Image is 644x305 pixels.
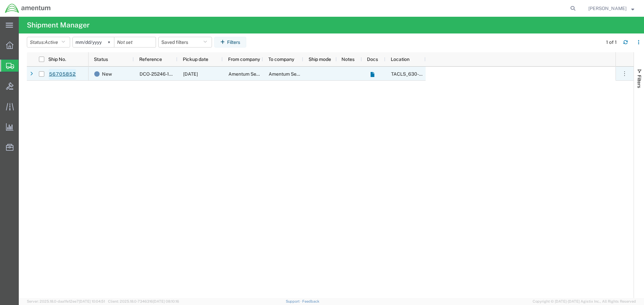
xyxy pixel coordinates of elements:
[309,57,331,62] span: Ship mode
[588,5,627,12] span: Bobby Allison
[341,57,355,62] span: Notes
[114,37,156,47] input: Not set
[73,37,114,47] input: Not set
[48,57,66,62] span: Ship No.
[637,75,642,88] span: Filters
[367,57,378,62] span: Docs
[158,37,212,48] button: Saved filters
[94,57,108,62] span: Status
[153,299,179,303] span: [DATE] 08:10:16
[183,71,198,77] span: 09/03/2025
[391,71,523,77] span: TACLS_630-Ft. Belvoir, VA
[27,37,70,48] button: Status:Active
[269,71,319,77] span: Amentum Services, Inc.
[139,57,162,62] span: Reference
[228,71,279,77] span: Amentum Services, Inc.
[49,69,76,80] a: 56705852
[45,40,58,45] span: Active
[108,299,179,303] span: Client: 2025.18.0-7346316
[5,3,51,13] img: logo
[214,37,246,48] button: Filters
[286,299,303,303] a: Support
[183,57,208,62] span: Pickup date
[140,71,183,77] span: DCO-25246-167708
[27,299,105,303] span: Server: 2025.18.0-daa1fe12ee7
[79,299,105,303] span: [DATE] 10:04:51
[588,4,635,12] button: [PERSON_NAME]
[302,299,319,303] a: Feedback
[533,299,636,304] span: Copyright © [DATE]-[DATE] Agistix Inc., All Rights Reserved
[606,39,618,46] div: 1 of 1
[391,57,410,62] span: Location
[268,57,294,62] span: To company
[102,67,112,81] span: New
[228,57,260,62] span: From company
[27,17,90,33] h4: Shipment Manager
